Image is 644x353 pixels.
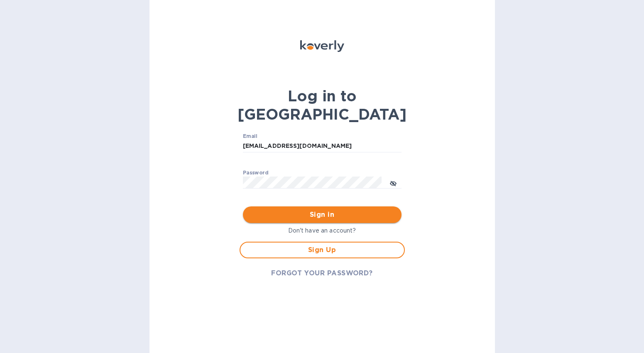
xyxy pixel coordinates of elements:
b: Log in to [GEOGRAPHIC_DATA] [238,87,406,123]
button: Sign in [243,206,402,223]
button: toggle password visibility [385,174,402,191]
img: Koverly [300,40,344,52]
button: Sign Up [240,242,405,258]
span: FORGOT YOUR PASSWORD? [271,268,373,278]
span: Sign in [250,210,395,220]
p: Don't have an account? [240,226,405,235]
span: Sign Up [247,245,397,255]
label: Email [243,134,257,139]
label: Password [243,170,268,175]
button: FORGOT YOUR PASSWORD? [264,265,380,282]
